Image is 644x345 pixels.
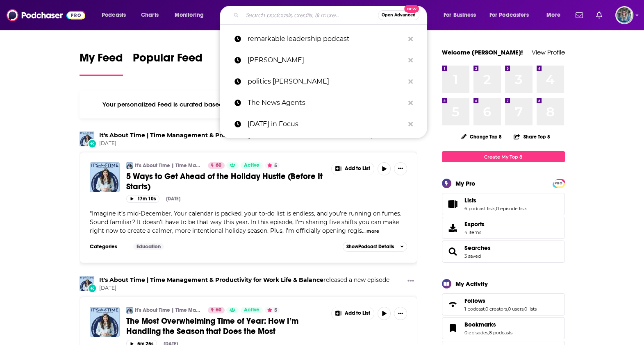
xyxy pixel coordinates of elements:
[464,297,485,304] span: Follows
[438,9,486,22] button: open menu
[488,330,489,336] span: ,
[90,307,120,337] img: The Most Overwhelming Time of Year: How I’m Handling the Season that Does the Most
[126,307,133,313] img: It's About Time | Time Management & Productivity for Work Life & Balance
[220,92,427,113] a: The News Agents
[242,9,378,22] input: Search podcasts, credits, & more...
[485,306,507,312] a: 0 creators
[248,28,404,50] p: remarkable leadership podcast
[464,306,485,312] a: 1 podcast
[244,306,259,314] span: Active
[220,71,427,92] a: politics [PERSON_NAME]
[175,9,204,21] span: Monitoring
[442,293,565,315] span: Follows
[248,50,404,71] p: joe
[126,171,323,192] span: 5 Ways to Get Ahead of the Holiday Hustle (Before It Starts)
[133,243,164,250] a: Education
[80,276,94,291] img: It's About Time | Time Management & Productivity for Work Life & Balance
[485,306,485,312] span: ,
[241,162,263,169] a: Active
[248,113,404,135] p: Today in Focus
[464,297,537,304] a: Follows
[442,241,565,263] span: Searches
[532,48,565,56] a: View Profile
[126,316,325,336] a: The Most Overwhelming Time of Year: How I’m Handling the Season that Does the Most
[135,307,203,313] a: It's About Time | Time Management & Productivity for Work Life & Balance
[496,206,527,211] a: 0 episode lists
[7,7,85,23] img: Podchaser - Follow, Share and Rate Podcasts
[572,8,586,22] a: Show notifications dropdown
[345,310,370,316] span: Add to List
[366,228,379,235] button: more
[136,9,164,22] a: Charts
[228,6,435,25] div: Search podcasts, credits, & more...
[220,50,427,71] a: [PERSON_NAME]
[126,316,298,336] span: The Most Overwhelming Time of Year: How I’m Handling the Season that Does the Most
[464,321,512,328] a: Bookmarks
[524,306,537,312] a: 0 lists
[464,206,495,211] a: 6 podcast lists
[248,71,404,92] p: politics joe
[442,317,565,339] span: Bookmarks
[166,196,180,202] div: [DATE]
[464,253,481,259] a: 3 saved
[332,307,374,320] button: Show More Button
[445,222,461,234] span: Exports
[444,9,476,21] span: For Business
[455,179,476,187] div: My Pro
[133,51,203,70] span: Popular Feed
[445,322,461,334] a: Bookmarks
[464,220,485,228] span: Exports
[394,307,407,320] button: Show More Button
[615,6,633,24] button: Show profile menu
[332,162,374,175] button: Show More Button
[464,244,491,252] a: Searches
[382,13,416,17] span: Open Advanced
[80,132,94,146] img: It's About Time | Time Management & Productivity for Work Life & Balance
[126,195,159,203] button: 17m 10s
[394,162,407,175] button: Show More Button
[265,162,280,169] button: 5
[554,180,564,186] span: PRO
[442,151,565,162] a: Create My Top 8
[346,244,394,250] span: Show Podcast Details
[404,276,417,286] button: Show More Button
[126,162,133,169] img: It's About Time | Time Management & Productivity for Work Life & Balance
[343,242,407,252] button: ShowPodcast Details
[489,9,529,21] span: For Podcasters
[216,161,221,170] span: 60
[99,276,389,284] h3: released a new episode
[362,227,366,234] span: ...
[445,198,461,210] a: Lists
[484,9,541,22] button: open menu
[220,28,427,50] a: remarkable leadership podcast
[80,51,123,76] a: My Feed
[554,180,564,186] a: PRO
[80,91,418,118] div: Your personalized Feed is curated based on the Podcasts, Creators, Users, and Lists that you Follow.
[456,132,507,142] button: Change Top 8
[135,162,203,169] a: It's About Time | Time Management & Productivity for Work Life & Balance
[464,321,496,328] span: Bookmarks
[464,197,527,204] a: Lists
[593,8,605,22] a: Show notifications dropdown
[615,6,633,24] span: Logged in as EllaDavidson
[445,299,461,310] a: Follows
[133,51,203,76] a: Popular Feed
[88,139,97,148] div: New Episode
[99,140,389,147] span: [DATE]
[216,306,221,314] span: 60
[244,161,259,170] span: Active
[99,276,323,284] a: It's About Time | Time Management & Productivity for Work Life & Balance
[464,197,476,204] span: Lists
[248,92,404,113] p: The News Agents
[208,162,225,169] a: 60
[442,217,565,239] a: Exports
[90,210,401,234] span: "
[404,5,419,13] span: New
[513,129,550,145] button: Share Top 8
[90,162,120,192] img: 5 Ways to Get Ahead of the Holiday Hustle (Before It Starts)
